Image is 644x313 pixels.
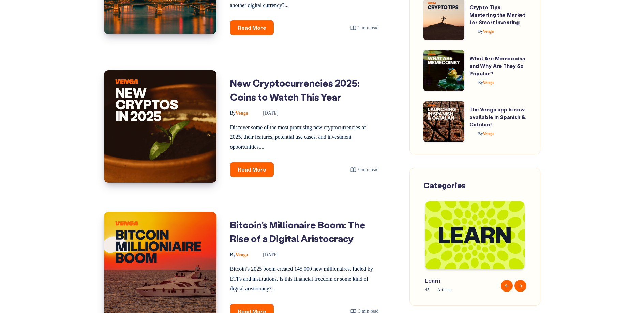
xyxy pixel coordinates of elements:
[230,123,379,152] p: Discover some of the most promising new cryptocurrencies of 2025, their features, potential use c...
[253,252,278,257] time: [DATE]
[469,55,525,77] a: What Are Memecoins and Why Are They So Popular?
[230,110,250,116] a: ByVenga
[230,219,365,245] a: Bitcoin’s Millionaire Boom: The Rise of a Digital Aristocracy
[230,77,360,103] a: New Cryptocurrencies 2025: Coins to Watch This Year
[253,110,278,116] time: [DATE]
[230,162,274,177] a: Read More
[469,106,526,128] a: The Venga app is now available in Spanish & Catalan!
[469,131,494,136] a: ByVenga
[425,201,525,269] img: Blog-Tag-Cover---Learn.png
[469,29,494,34] a: ByVenga
[469,80,494,85] a: ByVenga
[230,264,379,294] p: Bitcoin’s 2025 boom created 145,000 new millionaires, fueled by ETFs and institutions. Is this fi...
[230,110,248,116] span: Venga
[425,276,488,285] span: Learn
[104,70,216,183] img: Image of: New Cryptocurrencies 2025: Coins to Watch This Year
[425,286,488,294] span: 45 Articles
[478,29,494,34] span: Venga
[478,131,483,136] span: By
[469,4,526,26] a: Crypto Tips: Mastering the Market for Smart Investing
[230,252,248,257] span: Venga
[478,29,483,34] span: By
[478,80,494,85] span: Venga
[350,165,379,174] div: 6 min read
[478,131,494,136] span: Venga
[230,252,236,257] span: By
[478,80,483,85] span: By
[514,280,526,292] button: Next
[423,180,466,190] span: Categories
[230,252,250,257] a: ByVenga
[230,110,236,116] span: By
[501,280,513,292] button: Previous
[230,20,274,35] a: Read More
[350,24,379,32] div: 2 min read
